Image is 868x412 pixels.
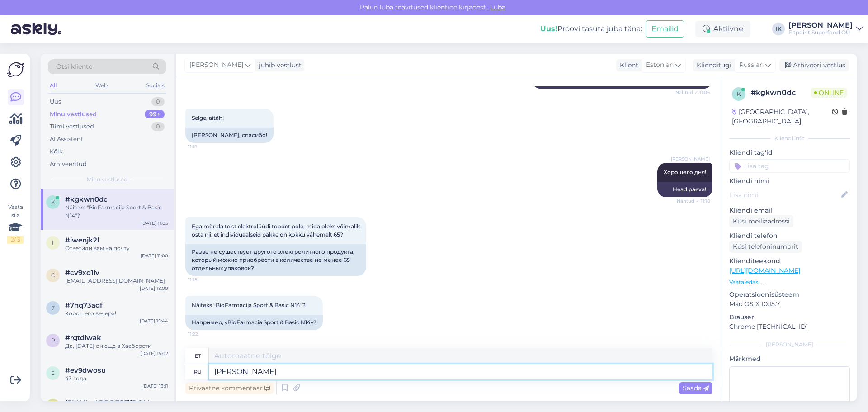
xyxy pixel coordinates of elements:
div: 2 / 3 [7,236,24,244]
div: Vaata siia [7,203,24,244]
div: ru [194,364,202,379]
button: Emailid [646,20,684,38]
div: IK [772,23,785,35]
div: Tiimi vestlused [50,122,94,131]
div: Uus [50,97,61,106]
div: Küsi meiliaadressi [729,215,793,227]
div: All [48,80,58,91]
div: Да, [DATE] он еще в Хааберсти [65,342,168,350]
div: Arhiveeri vestlus [779,59,849,71]
img: Askly Logo [7,61,24,78]
span: Minu vestlused [87,175,127,184]
p: Mac OS X 10.15.7 [729,299,850,309]
p: Kliendi nimi [729,176,850,186]
span: k [737,90,741,97]
span: Nähtud ✓ 11:06 [675,89,710,96]
span: Nähtud ✓ 11:18 [676,198,710,204]
div: [GEOGRAPHIC_DATA], [GEOGRAPHIC_DATA] [732,107,832,126]
div: Хорошего вечера! [65,309,168,317]
p: Kliendi email [729,206,850,215]
textarea: [PERSON_NAME] [209,364,712,379]
div: Head päeva! [657,182,712,197]
div: Minu vestlused [50,110,97,119]
span: Luba [487,3,508,11]
div: Klient [616,61,638,70]
p: Vaata edasi ... [729,278,850,286]
span: #rgtdiwak [65,334,101,342]
div: Socials [144,80,166,91]
div: Arhiveeritud [50,160,87,169]
div: AI Assistent [50,135,83,144]
span: #ev9dwosu [65,366,106,374]
div: Näiteks "BioFarmacija Sport & Basic N14"? [65,204,168,220]
div: juhib vestlust [255,61,302,70]
span: r [51,337,55,344]
span: 7 [52,304,55,311]
div: [PERSON_NAME] [788,22,853,29]
input: Lisa nimi [730,190,840,200]
div: Kõik [50,147,63,156]
span: e [51,369,55,376]
span: Saada [683,384,709,392]
div: 43 года [65,374,168,383]
span: Näiteks "BioFarmacija Sport & Basic N14"? [192,302,306,308]
div: Например, «BioFarmacia Sport & Basic N14»? [185,315,323,330]
div: [PERSON_NAME] [729,341,850,349]
div: [DATE] 18:00 [140,285,168,292]
p: Operatsioonisüsteem [729,290,850,299]
span: Selge, aitäh! [192,114,224,121]
p: Kliendi telefon [729,231,850,241]
div: Web [94,80,109,91]
span: Otsi kliente [56,62,92,71]
b: Uus! [540,24,557,33]
div: [DATE] 15:02 [140,350,168,357]
span: #iwenjk2l [65,236,99,244]
div: Ответили вам на почту [65,244,168,252]
div: [EMAIL_ADDRESS][DOMAIN_NAME] [65,277,168,285]
div: # kgkwn0dc [751,87,811,98]
span: [PERSON_NAME] [189,60,243,70]
span: Estonian [646,60,674,70]
span: #cv9xd1lv [65,269,99,277]
div: 0 [151,97,165,106]
p: Chrome [TECHNICAL_ID] [729,322,850,331]
span: neqnick@gmail.com [65,399,159,407]
span: Online [811,88,847,98]
div: Разве не существует другого электролитного продукта, который можно приобрести в количестве не мен... [185,244,366,276]
div: 99+ [145,110,165,119]
p: Brauser [729,313,850,322]
a: [URL][DOMAIN_NAME] [729,266,800,275]
div: et [195,348,201,364]
span: #7hq73adf [65,301,103,309]
p: Märkmed [729,354,850,364]
div: 0 [151,122,165,131]
span: Хорошего дня! [664,169,706,175]
p: Kliendi tag'id [729,148,850,157]
div: [PERSON_NAME], спасибо! [185,128,274,143]
div: [DATE] 11:05 [141,220,168,227]
input: Lisa tag [729,159,850,173]
div: Proovi tasuta juba täna: [540,24,642,34]
div: Aktiivne [695,21,750,37]
span: k [51,199,55,205]
p: Klienditeekond [729,256,850,266]
span: Ega mõnda teist elektrolüüdi toodet pole, mida oleks võimalik osta nii, et individuaalseid pakke ... [192,223,361,238]
div: Küsi telefoninumbrit [729,241,802,253]
span: 11:18 [188,143,222,150]
div: [DATE] 13:11 [142,383,168,389]
div: Klienditugi [693,61,731,70]
div: Privaatne kommentaar [185,382,274,394]
span: 11:22 [188,331,222,337]
span: #kgkwn0dc [65,195,108,204]
span: i [52,239,54,246]
span: [PERSON_NAME] [671,156,710,162]
a: [PERSON_NAME]Fitpoint Superfood OÜ [788,22,863,36]
div: [DATE] 11:00 [141,252,168,259]
div: Kliendi info [729,134,850,142]
span: Russian [739,60,764,70]
div: Fitpoint Superfood OÜ [788,29,853,36]
span: 11:18 [188,276,222,283]
span: c [51,272,55,279]
div: [DATE] 15:44 [140,317,168,324]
